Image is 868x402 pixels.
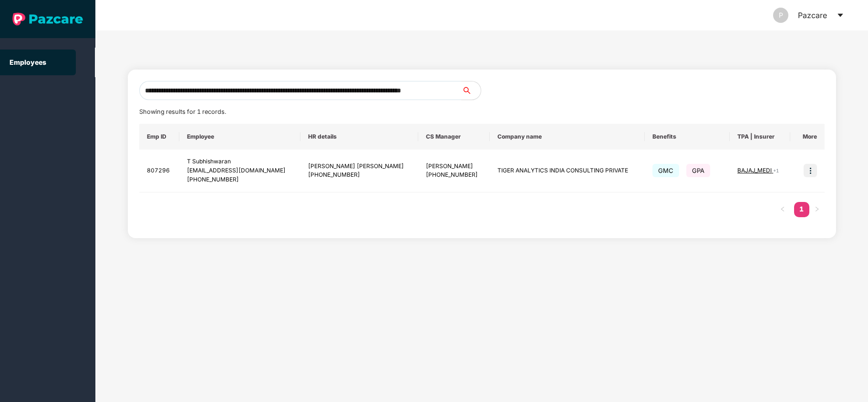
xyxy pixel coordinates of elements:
[794,202,809,217] li: 1
[139,124,180,150] th: Emp ID
[809,202,825,217] button: right
[300,124,418,150] th: HR details
[461,87,481,94] span: search
[809,202,825,217] li: Next Page
[308,162,411,171] div: [PERSON_NAME] [PERSON_NAME]
[645,124,730,150] th: Benefits
[652,164,679,177] span: GMC
[10,58,46,66] a: Employees
[461,81,481,100] button: search
[139,108,226,115] span: Showing results for 1 records.
[794,202,809,216] a: 1
[773,168,779,173] span: + 1
[780,206,785,212] span: left
[426,171,482,180] div: [PHONE_NUMBER]
[837,11,844,19] span: caret-down
[790,124,825,150] th: More
[490,124,645,150] th: Company name
[490,150,645,192] td: TIGER ANALYTICS INDIA CONSULTING PRIVATE
[418,124,490,150] th: CS Manager
[187,157,293,166] div: T Subhishwaran
[730,124,790,150] th: TPA | Insurer
[308,171,411,180] div: [PHONE_NUMBER]
[775,202,790,217] button: left
[804,164,817,177] img: icon
[686,164,710,177] span: GPA
[179,124,300,150] th: Employee
[737,167,773,174] span: BAJAJ_MEDI
[775,202,790,217] li: Previous Page
[187,166,293,175] div: [EMAIL_ADDRESS][DOMAIN_NAME]
[814,206,820,212] span: right
[426,162,482,171] div: [PERSON_NAME]
[779,8,783,23] span: P
[187,175,293,184] div: [PHONE_NUMBER]
[139,150,180,192] td: 807296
